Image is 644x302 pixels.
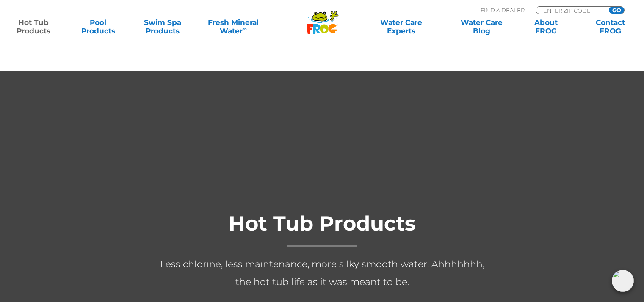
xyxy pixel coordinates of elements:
sup: ∞ [243,26,246,32]
a: PoolProducts [73,18,123,35]
a: Water CareBlog [456,18,506,35]
a: Fresh MineralWater∞ [202,18,265,35]
img: openIcon [612,270,634,292]
input: GO [609,7,624,14]
p: Find A Dealer [481,6,525,14]
a: Water CareExperts [360,18,442,35]
a: Hot TubProducts [8,18,58,35]
input: Zip Code Form [542,7,600,14]
p: Less chlorine, less maintenance, more silky smooth water. Ahhhhhhh, the hot tub life as it was me... [153,255,492,291]
a: Swim SpaProducts [138,18,188,35]
a: AboutFROG [521,18,571,35]
h1: Hot Tub Products [153,212,492,247]
a: ContactFROG [586,18,636,35]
